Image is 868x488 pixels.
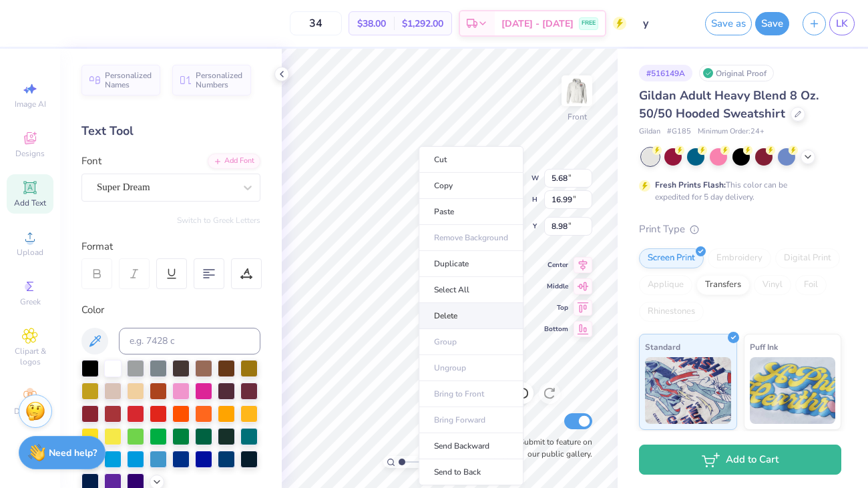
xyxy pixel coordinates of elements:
div: # 516149A [639,65,692,81]
span: # G185 [667,126,691,138]
div: Rhinestones [639,302,704,322]
label: Submit to feature on our public gallery. [512,436,592,460]
li: Send to Back [419,459,523,485]
img: Standard [645,357,731,424]
span: Greek [20,296,41,307]
div: Print Type [639,222,841,237]
span: Add Text [14,198,46,208]
span: Bottom [544,324,568,334]
li: Cut [419,146,523,173]
span: Gildan [639,126,660,138]
span: Personalized Numbers [196,71,243,89]
span: Minimum Order: 24 + [698,126,765,138]
span: Puff Ink [750,340,778,354]
li: Select All [419,277,523,303]
strong: Fresh Prints Flash: [655,180,726,190]
div: Digital Print [775,248,840,268]
div: Foil [795,275,827,295]
div: Vinyl [754,275,791,295]
span: Center [544,260,568,270]
div: Color [81,302,260,318]
button: Switch to Greek Letters [177,215,260,226]
li: Duplicate [419,251,523,277]
button: Add to Cart [639,445,841,475]
li: Send Backward [419,433,523,459]
div: Add Font [208,154,260,169]
div: Embroidery [708,248,771,268]
div: Front [568,111,587,123]
input: – – [290,11,342,35]
div: Applique [639,275,692,295]
span: Clipart & logos [7,346,53,367]
div: This color can be expedited for 5 day delivery. [655,179,819,203]
label: Font [81,154,101,169]
div: Screen Print [639,248,704,268]
div: Format [81,239,262,254]
span: $38.00 [357,17,386,31]
div: Original Proof [699,65,774,81]
span: Top [544,303,568,312]
span: Middle [544,282,568,291]
span: Gildan Adult Heavy Blend 8 Oz. 50/50 Hooded Sweatshirt [639,87,819,121]
li: Delete [419,303,523,329]
li: Copy [419,173,523,199]
span: LK [836,16,848,31]
input: Untitled Design [633,10,698,37]
li: Paste [419,199,523,225]
input: e.g. 7428 c [119,328,260,354]
div: Transfers [696,275,750,295]
div: Text Tool [81,122,260,140]
img: Front [564,77,590,104]
a: LK [829,12,855,35]
span: FREE [582,19,596,28]
strong: Need help? [49,447,97,459]
span: Personalized Names [105,71,152,89]
button: Save as [705,12,752,35]
span: $1,292.00 [402,17,443,31]
span: Decorate [14,406,46,417]
span: Designs [15,148,45,159]
button: Save [755,12,789,35]
span: Standard [645,340,680,354]
span: Image AI [15,99,46,109]
span: [DATE] - [DATE] [501,17,574,31]
span: Upload [17,247,43,258]
img: Puff Ink [750,357,836,424]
